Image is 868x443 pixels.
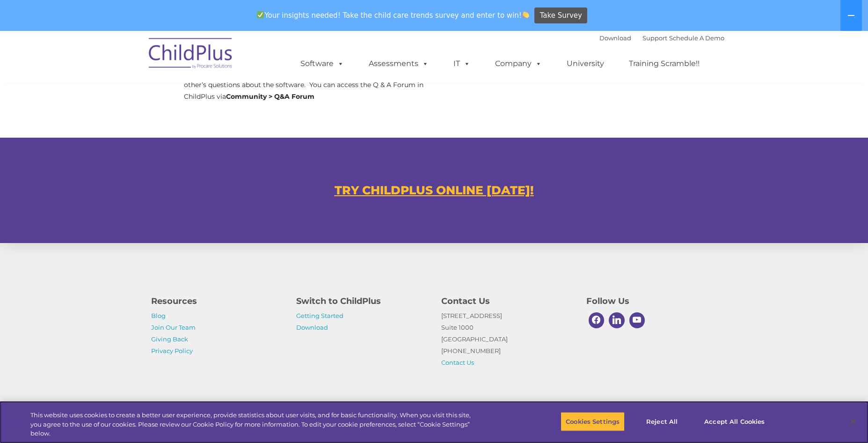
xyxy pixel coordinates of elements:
a: Contact Us [441,359,474,366]
font: | [599,34,724,42]
h4: Follow Us [586,295,717,308]
img: ChildPlus by Procare Solutions [144,31,238,78]
a: Giving Back [151,335,188,343]
a: Take Survey [534,7,587,24]
span: Your insights needed! Take the child care trends survey and enter to win! [253,6,533,24]
a: Software [291,54,353,73]
a: Support [642,34,667,42]
a: Blog [151,312,166,319]
button: Reject All [633,412,691,431]
a: TRY CHILDPLUS ONLINE [DATE]! [335,183,534,197]
img: ✅ [257,11,264,18]
img: 👏 [522,11,529,18]
a: University [557,54,613,73]
p: A forum led by [PERSON_NAME] users where you can ask & answer each other’s questions about the so... [184,67,427,103]
button: Accept All Cookies [699,412,770,431]
h4: Resources [151,295,282,308]
div: This website uses cookies to create a better user experience, provide statistics about user visit... [30,411,477,438]
p: [STREET_ADDRESS] Suite 1000 [GEOGRAPHIC_DATA] [PHONE_NUMBER] [441,310,572,369]
button: Close [843,411,863,432]
a: Assessments [359,54,438,73]
h4: Contact Us [441,295,572,308]
a: Download [296,324,328,331]
a: IT [444,54,480,73]
span: Take Survey [540,7,582,24]
a: Schedule A Demo [669,34,724,42]
a: Getting Started [296,312,343,319]
strong: Community > Q&A Forum [226,92,314,101]
a: Facebook [586,310,607,331]
a: Training Scramble!! [620,54,709,73]
a: Youtube [627,310,648,331]
a: Download [599,34,631,42]
a: Company [486,54,551,73]
a: Linkedin [606,310,627,331]
a: Join Our Team [151,324,196,331]
a: Privacy Policy [151,347,193,354]
button: Cookies Settings [561,412,625,431]
h4: Switch to ChildPlus [296,295,427,308]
